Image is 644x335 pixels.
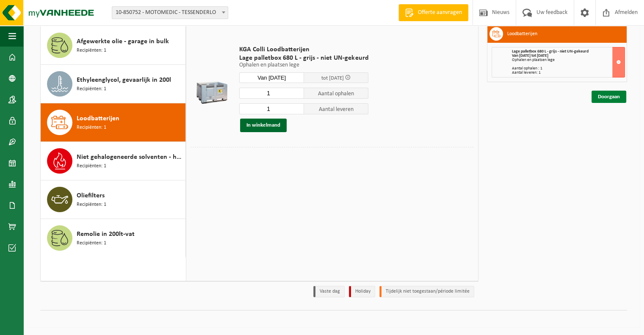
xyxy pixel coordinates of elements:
a: Doorgaan [591,91,626,103]
li: Vaste dag [313,286,345,297]
span: Offerte aanvragen [416,8,464,17]
p: Ophalen en plaatsen lege [239,62,368,68]
span: Recipiënten: 1 [77,85,106,93]
span: 10-850752 - MOTOMEDIC - TESSENDERLO [112,7,228,19]
span: Oliefilters [77,191,105,201]
li: Holiday [349,286,375,297]
span: tot [DATE] [321,75,344,81]
span: Lage palletbox 680 L - grijs - niet UN-gekeurd [239,54,368,62]
span: Lage palletbox 680 L - grijs - niet UN-gekeurd [512,49,589,54]
div: Aantal ophalen : 1 [512,66,625,71]
span: Remolie in 200lt-vat [77,229,135,239]
span: KGA Colli Loodbatterijen [239,45,368,54]
button: Ethyleenglycol, gevaarlijk in 200l Recipiënten: 1 [41,65,186,103]
li: Tijdelijk niet toegestaan/période limitée [379,286,474,297]
span: Recipiënten: 1 [77,162,106,170]
div: Aantal leveren: 1 [512,71,625,75]
span: Aantal leveren [304,103,369,114]
span: Aantal ophalen [304,88,369,99]
span: Afgewerkte olie - garage in bulk [77,36,169,47]
strong: Van [DATE] tot [DATE] [512,53,548,58]
button: Niet gehalogeneerde solventen - hoogcalorisch in 200lt-vat Recipiënten: 1 [41,142,186,180]
span: Recipiënten: 1 [77,47,106,55]
button: Remolie in 200lt-vat Recipiënten: 1 [41,219,186,257]
button: Afgewerkte olie - garage in bulk Recipiënten: 1 [41,26,186,65]
input: Selecteer datum [239,72,304,83]
span: Recipiënten: 1 [77,201,106,209]
span: Loodbatterijen [77,114,119,124]
a: Offerte aanvragen [398,4,468,21]
span: Ethyleenglycol, gevaarlijk in 200l [77,75,171,85]
span: Recipiënten: 1 [77,124,106,132]
button: Loodbatterijen Recipiënten: 1 [41,103,186,142]
button: In winkelmand [240,119,287,132]
span: Recipiënten: 1 [77,239,106,247]
button: Oliefilters Recipiënten: 1 [41,180,186,219]
span: Niet gehalogeneerde solventen - hoogcalorisch in 200lt-vat [77,152,183,162]
span: 10-850752 - MOTOMEDIC - TESSENDERLO [112,6,228,19]
div: Ophalen en plaatsen lege [512,58,625,62]
h3: Loodbatterijen [507,27,537,41]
